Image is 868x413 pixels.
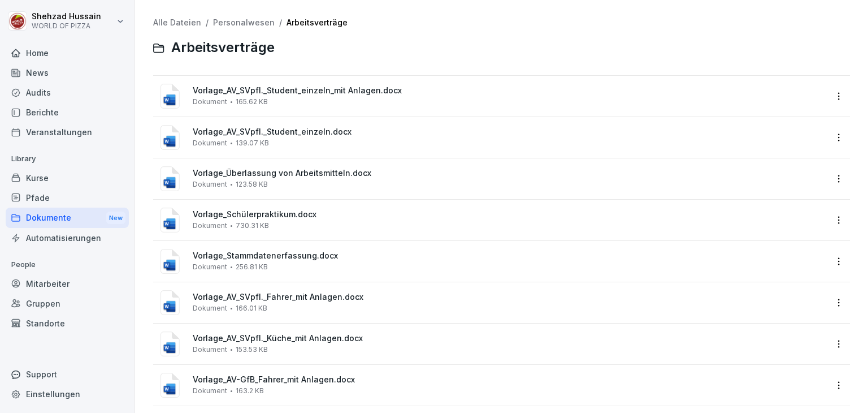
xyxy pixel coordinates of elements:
span: 165.62 KB [236,98,268,106]
span: Vorlage_AV_SVpfl._Student_einzeln_mit Anlagen.docx [193,86,826,96]
a: Pfade [6,188,129,208]
p: WORLD OF PIZZA [32,22,101,30]
span: Vorlage_AV-GfB_Fahrer_mit Anlagen.docx [193,375,826,385]
span: Dokument [193,139,227,147]
span: 139.07 KB [236,139,269,147]
span: Vorlage_Stammdatenerfassung.docx [193,251,826,261]
a: Personalwesen [213,18,275,27]
span: / [279,18,282,28]
a: News [6,63,129,83]
a: Gruppen [6,294,129,313]
div: Dokumente [6,208,129,229]
a: Veranstaltungen [6,122,129,142]
div: Support [6,364,129,384]
p: Shehzad Hussain [32,12,101,21]
a: Einstellungen [6,384,129,404]
span: Arbeitsverträge [171,40,275,56]
span: Dokument [193,98,227,106]
span: 153.53 KB [236,346,268,354]
span: 730.31 KB [236,222,269,230]
span: Vorlage_Schülerpraktikum.docx [193,210,826,220]
span: 256.81 KB [236,263,268,271]
a: Audits [6,83,129,102]
span: Dokument [193,304,227,312]
a: Home [6,43,129,63]
a: Arbeitsverträge [287,18,348,27]
span: Vorlage_AV_SVpfl._Küche_mit Anlagen.docx [193,334,826,343]
span: Vorlage_AV_SVpfl._Student_einzeln.docx [193,127,826,137]
p: Library [6,150,129,168]
span: Dokument [193,222,227,230]
a: DokumenteNew [6,208,129,229]
span: Dokument [193,346,227,354]
a: Mitarbeiter [6,274,129,294]
span: Dokument [193,387,227,395]
a: Alle Dateien [153,18,201,27]
a: Standorte [6,313,129,333]
p: People [6,256,129,274]
span: / [206,18,209,28]
span: Dokument [193,263,227,271]
a: Automatisierungen [6,228,129,248]
span: Vorlage_AV_SVpfl._Fahrer_mit Anlagen.docx [193,292,826,302]
span: 123.58 KB [236,180,268,188]
span: 163.2 KB [236,387,264,395]
a: Berichte [6,102,129,122]
span: Vorlage_Überlassung von Arbeitsmitteln.docx [193,169,826,178]
a: Kurse [6,168,129,188]
div: New [106,212,125,225]
span: 166.01 KB [236,304,267,312]
span: Dokument [193,180,227,188]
